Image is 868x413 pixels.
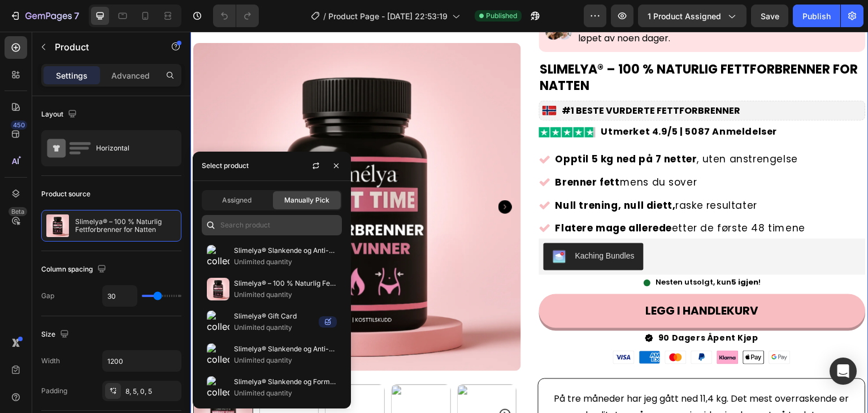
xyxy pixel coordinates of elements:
iframe: Design area [190,32,868,413]
input: Search in Settings & Advanced [202,215,342,235]
span: Assigned [222,195,251,205]
div: Publish [802,10,831,22]
p: Settings [56,70,88,81]
div: Select product [202,161,249,171]
div: Column spacing [41,262,108,277]
div: Width [41,356,60,366]
span: 1 product assigned [648,10,721,22]
div: 8, 5, 0, 5 [125,386,179,397]
p: raske resultater [365,165,615,183]
button: Carousel Next Arrow [308,169,322,182]
div: Product source [41,189,90,199]
img: KachingBundles.png [362,218,376,232]
div: Horizontal [96,135,165,161]
strong: #1 BESTE VURDERTE FETTFORBRENNER [372,72,550,85]
button: Publish [793,5,840,27]
strong: Brenner fett [365,144,429,157]
p: , uten anstrengelse [365,119,615,136]
p: Product [55,40,151,54]
img: collections [207,278,229,300]
img: product feature img [46,214,69,237]
div: Beta [8,207,27,216]
p: 90 Dagers Åpent Kjøp [468,303,568,311]
span: / [323,10,326,22]
div: 450 [11,121,27,130]
img: collections [207,311,229,333]
img: collections [207,245,229,268]
img: collections [207,343,229,366]
p: Utmerket 4.9/5 | 5087 Anmeldelser [411,96,587,105]
div: Padding [41,386,67,396]
button: Kaching Bundles [353,212,453,239]
div: Gap [41,291,54,301]
p: 7 [74,9,79,23]
span: Save [761,11,779,21]
input: Auto [103,351,181,371]
p: Unlimited quantity [234,256,337,268]
span: Manually Pick [284,195,329,205]
strong: Opptil 5 kg ned på 7 netter [365,121,507,134]
div: Undo/Redo [213,5,259,27]
p: Unlimited quantity [234,322,314,333]
p: Unlimited quantity [234,289,337,300]
button: Carousel Next Arrow [308,376,322,390]
p: Slimelya® – 100 % Naturlig Fettforbrenner for Natten (-70%) [234,278,337,289]
p: Slimelya® Slankende og Anti-Cellulittkrem (- 70%) [234,245,337,256]
p: Slimelya® – 100 % Naturlig Fettforbrenner for Natten [75,218,176,234]
input: Auto [103,286,137,306]
p: Slimelya® Slankende og Formende Belte [234,376,337,388]
div: Open Intercom Messenger [830,358,857,385]
p: På tre måneder har jeg gått ned 11,4 kg. Det mest overraskende er kvaliteten på søvnen min siden ... [358,360,665,393]
button: LEGG I HANDLEKURV [349,263,675,296]
div: Size [41,327,71,342]
div: Kaching Bundles [385,218,444,230]
span: Published [486,11,517,21]
img: collections [207,376,229,399]
h1: Slimelya® – 100 % Naturlig Fettforbrenner for Natten [349,29,675,63]
img: gempages_584704889767068532-5d6ada5e-9880-4291-b977-13aa86cb4123.png [349,96,405,106]
button: 1 product assigned [638,5,747,27]
b: 5 igjen [541,245,568,256]
div: Layout [41,107,79,122]
button: Save [751,5,788,27]
strong: Null trening, null diett, [365,167,485,180]
p: mens du sover [365,142,615,160]
p: Unlimited quantity [234,355,337,366]
p: Advanced [111,70,150,81]
span: Nesten utsolgt, kun ! [466,245,571,256]
strong: Flatere mage allerede [365,190,482,203]
img: gempages_584704889767068532-83f85a8c-b532-41c1-8782-ae122080f7be.webp [352,74,366,84]
div: LEGG I HANDLEKURV [455,273,568,286]
p: Slimelya® Slankende og Anti-Cellulittkrem [234,343,337,355]
span: Product Page - [DATE] 22:53:19 [328,10,448,22]
button: 7 [5,5,84,27]
p: etter de første 48 timene [365,188,615,205]
p: Slimelya® Gift Card [234,311,314,322]
p: Unlimited quantity [234,388,337,399]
